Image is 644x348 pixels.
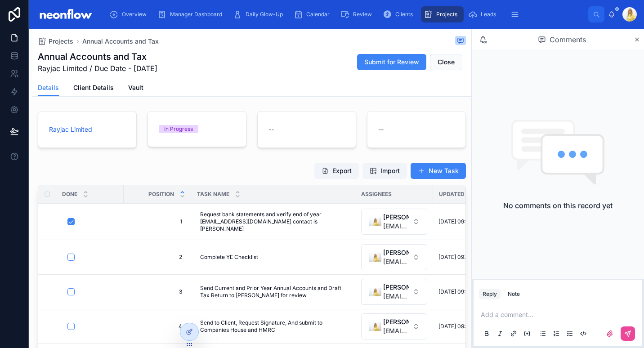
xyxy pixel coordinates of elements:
[133,288,182,295] span: 3
[49,37,73,46] span: Projects
[383,292,409,301] span: [EMAIL_ADDRESS][DOMAIN_NAME]
[504,289,523,299] button: Note
[197,191,229,198] span: Task Name
[550,34,586,45] span: Comments
[421,6,464,22] a: Projects
[38,83,59,92] span: Details
[383,222,409,231] span: [EMAIL_ADDRESS][DOMAIN_NAME]
[314,163,359,179] button: Export
[338,6,378,22] a: Review
[246,11,283,18] span: Daily Glow-Up
[291,6,336,22] a: Calendar
[481,11,496,18] span: Leads
[383,213,409,222] span: [PERSON_NAME]
[306,11,330,18] span: Calendar
[200,285,346,299] span: Send Current and Prior Year Annual Accounts and Draft Tax Return to [PERSON_NAME] for review
[479,289,501,299] button: Reply
[362,163,407,179] button: Import
[395,11,413,18] span: Clients
[383,317,409,326] span: [PERSON_NAME]
[436,11,457,18] span: Projects
[383,326,409,335] span: [EMAIL_ADDRESS][DOMAIN_NAME]
[361,279,427,305] button: Select Button
[438,218,472,225] span: [DATE] 09:24
[200,211,346,232] span: Request bank statements and verify end of year [EMAIL_ADDRESS][DOMAIN_NAME] contact is [PERSON_NAME]
[38,80,59,97] a: Details
[438,254,471,261] span: [DATE] 09:17
[170,11,222,18] span: Manager Dashboard
[465,6,502,22] a: Leads
[230,6,289,22] a: Daily Glow-Up
[164,125,193,133] div: In Progress
[361,313,427,339] button: Select Button
[380,6,419,22] a: Clients
[133,323,182,330] span: 4
[383,257,409,266] span: [EMAIL_ADDRESS][DOMAIN_NAME]
[62,191,77,198] span: Done
[361,244,427,270] button: Select Button
[438,58,455,67] span: Close
[438,288,471,295] span: [DATE] 09:19
[155,6,228,22] a: Manager Dashboard
[133,218,182,225] span: 1
[38,50,157,63] h1: Annual Accounts and Tax
[128,83,143,92] span: Vault
[503,200,613,211] h2: No comments on this record yet
[439,191,473,198] span: Updated at
[361,191,392,198] span: Assignees
[38,63,157,74] span: Rayjac Limited / Due Date - [DATE]
[73,83,114,92] span: Client Details
[122,11,147,18] span: Overview
[383,248,409,257] span: [PERSON_NAME]
[353,11,372,18] span: Review
[411,163,466,179] button: New Task
[107,6,153,22] a: Overview
[102,4,588,24] div: scrollable content
[200,319,346,334] span: Send to Client, Request Signature, And submit to Companies House and HMRC
[357,54,426,70] button: Submit for Review
[438,323,471,330] span: [DATE] 09:19
[49,125,92,134] a: Rayjac Limited
[508,290,520,298] div: Note
[133,254,182,261] span: 2
[378,125,384,134] span: --
[364,58,419,67] span: Submit for Review
[73,80,114,98] a: Client Details
[383,283,409,292] span: [PERSON_NAME]
[430,54,462,70] button: Close
[82,37,159,46] a: Annual Accounts and Tax
[361,209,427,235] button: Select Button
[148,191,174,198] span: Position
[128,80,143,98] a: Vault
[36,7,95,22] img: App logo
[380,166,400,175] span: Import
[268,125,274,134] span: --
[38,37,73,46] a: Projects
[200,254,258,261] span: Complete YE Checklist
